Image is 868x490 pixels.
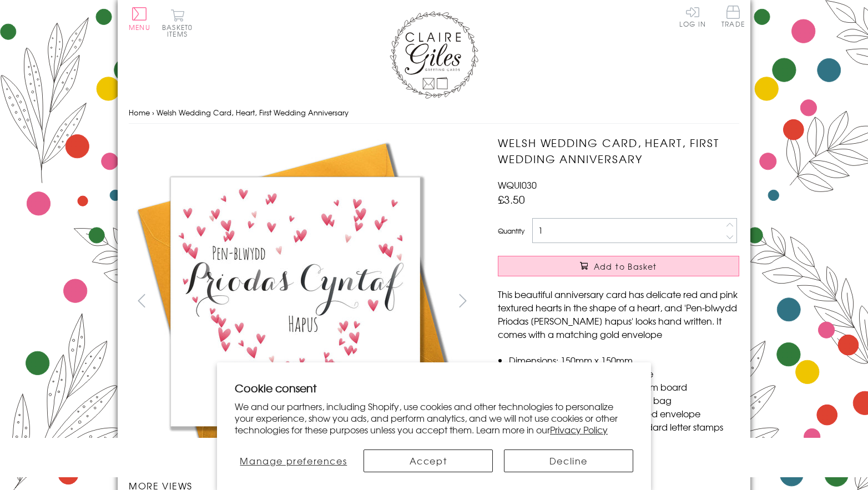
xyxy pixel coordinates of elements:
[235,380,633,396] h2: Cookie consent
[240,454,347,467] span: Manage preferences
[129,7,150,31] button: Menu
[498,287,739,341] p: This beautiful anniversary card has delicate red and pink textured hearts in the shape of a heart...
[721,6,745,27] span: Trade
[550,423,608,436] a: Privacy Policy
[509,353,739,367] li: Dimensions: 150mm x 150mm
[498,135,739,167] h1: Welsh Wedding Card, Heart, First Wedding Anniversary
[364,449,493,472] button: Accept
[129,102,739,124] nav: breadcrumbs
[594,261,657,272] span: Add to Basket
[498,256,739,276] button: Add to Basket
[129,22,150,32] span: Menu
[679,6,706,27] a: Log In
[451,288,476,313] button: next
[129,107,150,118] a: Home
[504,449,633,472] button: Decline
[498,226,524,236] label: Quantity
[129,288,154,313] button: prev
[129,135,462,468] img: Welsh Wedding Card, Heart, First Wedding Anniversary
[235,401,633,435] p: We and our partners, including Shopify, use cookies and other technologies to personalize your ex...
[235,449,352,472] button: Manage preferences
[162,9,193,37] button: Basket0 items
[390,11,478,99] img: Claire Giles Greetings Cards
[498,178,537,191] span: WQUI030
[721,6,745,29] a: Trade
[157,107,349,118] span: Welsh Wedding Card, Heart, First Wedding Anniversary
[167,22,193,39] span: 0 items
[152,107,154,118] span: ›
[498,191,525,207] span: £3.50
